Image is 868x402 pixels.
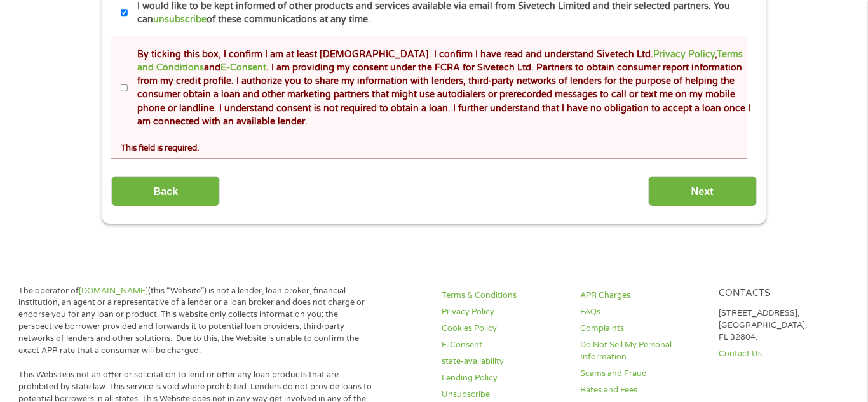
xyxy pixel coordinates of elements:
a: Privacy Policy [653,49,715,60]
a: Cookies Policy [442,323,565,335]
a: FAQs [580,306,703,318]
h4: Contacts [719,288,842,300]
a: Rates and Fees [580,384,703,396]
a: Terms & Conditions [442,290,565,302]
label: By ticking this box, I confirm I am at least [DEMOGRAPHIC_DATA]. I confirm I have read and unders... [128,48,751,129]
div: This field is required. [121,137,747,154]
a: Contact Us [719,348,842,360]
a: E-Consent [442,339,565,351]
input: Back [111,176,220,207]
a: APR Charges [580,290,703,302]
p: The operator of (this “Website”) is not a lender, loan broker, financial institution, an agent or... [18,285,377,357]
a: E-Consent [220,62,266,73]
input: Next [648,176,757,207]
a: unsubscribe [153,14,207,25]
a: [DOMAIN_NAME] [79,286,148,296]
a: state-availability [442,356,565,368]
a: Scams and Fraud [580,368,703,380]
p: [STREET_ADDRESS], [GEOGRAPHIC_DATA], FL 32804. [719,307,842,344]
a: Terms and Conditions [137,49,743,73]
a: Privacy Policy [442,306,565,318]
a: Complaints [580,323,703,335]
a: Do Not Sell My Personal Information [580,339,703,363]
a: Lending Policy [442,372,565,384]
a: Unsubscribe [442,389,565,401]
